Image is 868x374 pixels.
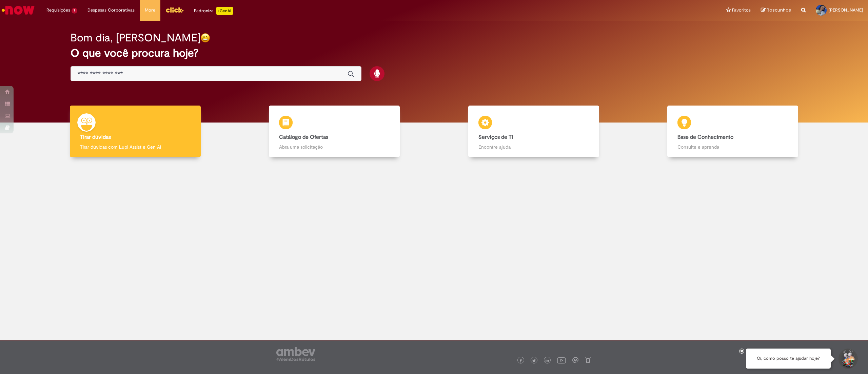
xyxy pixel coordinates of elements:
[279,134,328,141] b: Catálogo de Ofertas
[478,144,589,150] p: Encontre ajuda
[829,7,863,13] span: [PERSON_NAME]
[36,106,235,157] a: Tirar dúvidas Tirar dúvidas com Lupi Assist e Gen Ai
[677,144,788,150] p: Consulte e aprenda
[633,106,833,157] a: Base de Conhecimento Consulte e aprenda
[145,7,155,14] span: More
[194,7,233,15] div: Padroniza
[72,8,77,14] span: 7
[87,7,135,14] span: Despesas Corporativas
[677,134,733,141] b: Base de Conhecimento
[71,32,200,44] h2: Bom dia, [PERSON_NAME]
[71,47,797,59] h2: O que você procura hoje?
[165,5,184,15] img: click_logo_yellow_360x200.png
[532,359,536,362] img: logo_footer_twitter.png
[434,106,633,157] a: Serviços de TI Encontre ajuda
[761,7,791,14] a: Rascunhos
[200,33,210,43] img: happy-face.png
[80,144,191,150] p: Tirar dúvidas com Lupi Assist e Gen Ai
[478,134,513,141] b: Serviços de TI
[837,349,858,369] button: Iniciar Conversa de Suporte
[746,349,831,369] div: Oi, como posso te ajudar hoje?
[80,134,111,141] b: Tirar dúvidas
[546,359,549,363] img: logo_footer_linkedin.png
[216,7,233,15] p: +GenAi
[572,357,578,363] img: logo_footer_workplace.png
[1,3,36,17] img: ServiceNow
[276,347,315,361] img: logo_footer_ambev_rotulo_gray.png
[585,357,591,363] img: logo_footer_naosei.png
[519,359,522,362] img: logo_footer_facebook.png
[279,144,390,150] p: Abra uma solicitação
[767,7,791,13] span: Rascunhos
[732,7,751,14] span: Favoritos
[235,106,434,157] a: Catálogo de Ofertas Abra uma solicitação
[46,7,70,14] span: Requisições
[557,356,566,364] img: logo_footer_youtube.png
